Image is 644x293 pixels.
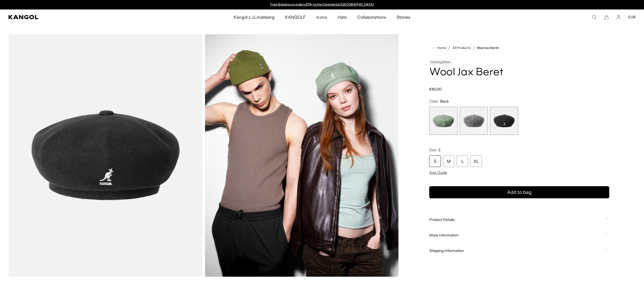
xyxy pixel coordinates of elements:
a: Stories [391,9,416,25]
span: S [438,148,441,152]
div: Announcement [268,3,376,7]
summary: Search here [592,15,597,19]
div: 1 of 2 [268,3,376,7]
span: Shipping Information [429,248,603,253]
a: Home [431,46,446,50]
span: Black [440,99,449,104]
span: Color [429,99,438,104]
span: Size Guide [429,170,447,175]
span: KANGOLF [285,9,306,25]
button: Add to bag [429,186,609,198]
a: Icons [311,9,332,25]
div: 1 of 3 [429,107,457,135]
a: Account [616,15,621,19]
span: Kangol x J.Lindeberg [234,9,275,25]
label: Black [490,107,518,135]
span: Stories [397,9,410,25]
div: 2 of 3 [460,107,488,135]
slideshow-component: Announcement bar [268,3,376,7]
button: Cart [604,15,609,19]
span: Hats [338,9,347,25]
span: Icons [316,9,327,25]
span: Home [436,46,446,50]
div: L [457,155,468,167]
div: Coming Soon [429,59,452,65]
div: S [429,155,441,167]
span: Size [429,148,436,152]
span: Add to bag [507,189,532,196]
label: Sage Green [429,107,457,135]
span: €80,00 [429,87,442,92]
a: Kangol [8,15,155,19]
a: Wool Jax Beret [477,46,499,50]
li: / [471,45,475,51]
h1: Wool Jax Beret [429,67,609,78]
span: Product Details [429,217,603,222]
div: 3 of 3 [490,107,518,135]
a: Kangol x J.Lindeberg [228,9,280,25]
div: M [443,155,455,167]
label: Flannel [460,107,488,135]
a: Free Shipping on orders $79+ to the Continental [GEOGRAPHIC_DATA] [270,2,374,6]
product-gallery: Gallery Viewer [8,34,399,277]
button: EUR [628,15,636,19]
img: color-black [8,34,203,277]
nav: breadcrumbs [429,45,609,51]
a: All Products [452,46,471,50]
li: / [446,45,450,51]
a: Collaborations [352,9,391,25]
img: wool jax beret in sage green [205,34,399,277]
div: XL [470,155,482,167]
span: More Information [429,233,603,238]
span: Collaborations [357,9,386,25]
a: KANGOLF [280,9,311,25]
a: Hats [332,9,352,25]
